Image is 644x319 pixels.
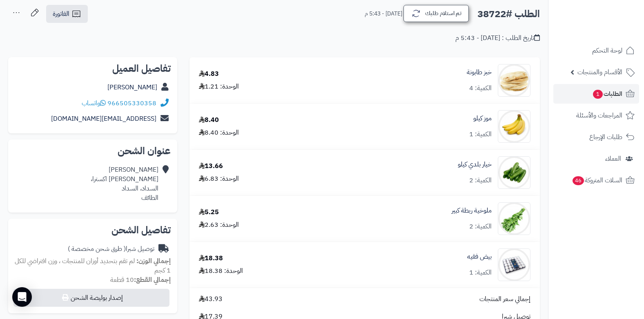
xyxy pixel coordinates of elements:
span: المراجعات والأسئلة [576,110,622,121]
div: 8.40 [199,115,219,125]
img: 1664180065-1602937332_131555065-90x90.jpg [498,202,530,235]
span: الفاتورة [53,9,69,19]
span: لوحة التحكم [592,45,622,56]
a: ملوخية ربطة كبير [452,206,492,215]
img: 1743094240-IMG_4704-90x90.jpeg [498,64,530,97]
span: الطلبات [592,88,622,100]
div: الوحدة: 1.21 [199,82,239,91]
div: الكمية: 1 [469,268,492,277]
img: 1664179827-D8IxZOSMV8wa8rgqJej74wHOhYhFqhMY8YdH9QrS-90x90.jpeg [498,110,530,143]
div: Open Intercom Messenger [12,287,32,307]
a: واتساب [82,98,106,108]
strong: إجمالي الوزن: [136,256,171,266]
h2: الطلب #38722 [477,6,540,22]
span: السلات المتروكة [572,175,622,186]
a: خبز طابونة [467,68,492,77]
small: 10 قطعة [110,275,171,285]
div: توصيل شبرا [68,244,154,254]
h2: تفاصيل الشحن [15,225,171,235]
div: الوحدة: 8.40 [199,128,239,137]
small: [DATE] - 5:43 م [365,10,402,18]
span: 46 [573,176,584,185]
button: إصدار بوليصة الشحن [13,289,169,307]
a: [PERSON_NAME] [107,82,157,92]
div: الوحدة: 18.38 [199,266,243,276]
a: العملاء [553,149,639,168]
a: الفاتورة [46,5,88,23]
div: 18.38 [199,254,223,263]
span: إجمالي سعر المنتجات [479,295,530,304]
span: لم تقم بتحديد أوزان للمنتجات ، وزن افتراضي للكل 1 كجم [15,256,171,275]
a: 966505330358 [107,98,156,108]
a: الطلبات1 [553,84,639,104]
a: السلات المتروكة46 [553,171,639,190]
div: 4.83 [199,69,219,79]
strong: إجمالي القطع: [134,275,171,285]
img: 1664180548-%D8%AA%D9%86%D8%B2%D9%8A%D9%84%20(28)-90x90.jpg [498,156,530,189]
a: خيار بلدي كيلو [458,160,492,169]
button: تم استلام طلبك [403,5,469,22]
a: بيض فقيه [467,252,492,261]
div: الكمية: 4 [469,84,492,93]
a: طلبات الإرجاع [553,127,639,147]
img: 1750784405-WhatsApp%20Image%202025-06-24%20at%207.58.59%20PM-90x90.jpeg [498,248,530,281]
h2: تفاصيل العميل [15,64,171,73]
span: 43.93 [199,295,223,304]
div: الوحدة: 2.63 [199,220,239,230]
div: 13.66 [199,162,223,171]
span: الأقسام والمنتجات [577,66,622,78]
div: الوحدة: 6.83 [199,174,239,184]
div: الكمية: 2 [469,176,492,185]
div: الكمية: 2 [469,222,492,231]
a: [EMAIL_ADDRESS][DOMAIN_NAME] [51,114,156,124]
a: لوحة التحكم [553,41,639,60]
h2: عنوان الشحن [15,146,171,156]
div: 5.25 [199,208,219,217]
span: 1 [593,90,603,99]
span: طلبات الإرجاع [589,131,622,143]
a: موز كيلو [473,114,492,123]
div: الكمية: 1 [469,130,492,139]
span: العملاء [605,153,621,164]
span: ( طرق شحن مخصصة ) [68,244,126,254]
div: [PERSON_NAME] [PERSON_NAME] اكسترا، السداد، السداد الطائف [91,165,158,202]
div: تاريخ الطلب : [DATE] - 5:43 م [455,33,540,43]
a: المراجعات والأسئلة [553,106,639,125]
